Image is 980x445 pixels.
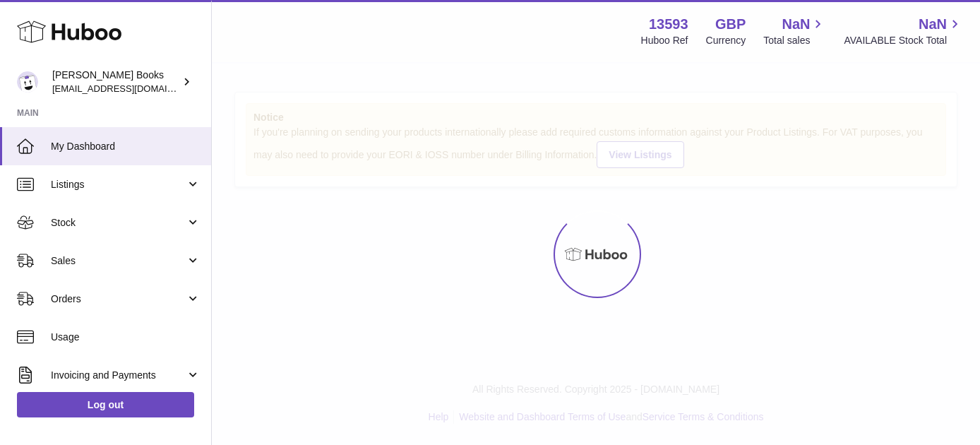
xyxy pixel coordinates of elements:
[17,392,194,417] a: Log out
[844,34,963,47] span: AVAILABLE Stock Total
[51,216,186,230] span: Stock
[52,83,208,94] span: [EMAIL_ADDRESS][DOMAIN_NAME]
[51,331,201,344] span: Usage
[763,15,826,47] a: NaN Total sales
[715,15,746,34] strong: GBP
[649,15,688,34] strong: 13593
[919,15,947,34] span: NaN
[844,15,963,47] a: NaN AVAILABLE Stock Total
[763,34,826,47] span: Total sales
[51,254,186,268] span: Sales
[51,140,201,153] span: My Dashboard
[17,71,38,93] img: info@troybooks.co.uk
[51,178,186,191] span: Listings
[782,15,810,34] span: NaN
[706,34,746,47] div: Currency
[51,292,186,306] span: Orders
[51,369,186,382] span: Invoicing and Payments
[52,69,179,95] div: [PERSON_NAME] Books
[641,34,688,47] div: Huboo Ref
